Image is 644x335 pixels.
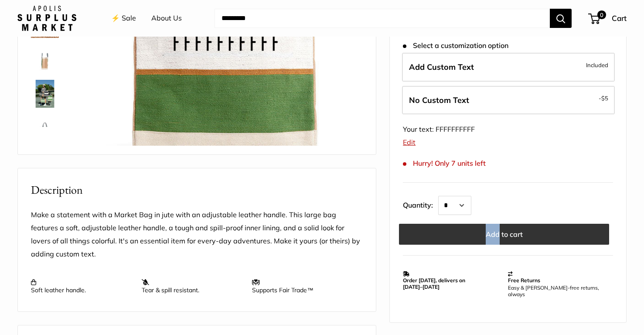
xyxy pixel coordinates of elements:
[589,11,627,25] a: 0 Cart
[399,224,609,245] button: Add to cart
[508,277,540,284] strong: Free Returns
[409,95,469,105] span: No Custom Text
[402,86,615,115] label: Leave Blank
[508,284,609,297] p: Easy & [PERSON_NAME]-free returns, always
[29,113,61,144] a: description_Seal of authenticity printed on the backside of every bag.
[612,14,627,23] span: Cart
[403,41,508,50] span: Select a customization option
[142,278,244,294] p: Tear & spill resistant.
[29,78,61,109] a: Market Bag in Court Green Chenille with Adjustable Handle
[31,80,59,108] img: Market Bag in Court Green Chenille with Adjustable Handle
[31,278,133,294] p: Soft leather handle.
[403,138,416,147] a: Edit
[31,45,59,73] img: Market Bag in Court Green Chenille with Adjustable Handle
[215,9,550,28] input: Search...
[599,93,608,103] span: -
[403,193,438,215] label: Quantity:
[550,9,572,28] button: Search
[403,277,465,290] strong: Order [DATE], delivers on [DATE]–[DATE]
[111,12,136,25] a: ⚡️ Sale
[601,95,608,102] span: $5
[31,115,59,143] img: description_Seal of authenticity printed on the backside of every bag.
[403,125,475,133] span: Your text: FFFFFFFFFF
[402,53,615,82] label: Add Custom Text
[17,6,76,31] img: Apolis: Surplus Market
[151,12,182,25] a: About Us
[31,209,363,261] p: Make a statement with a Market Bag in jute with an adjustable leather handle. This large bag feat...
[29,43,61,75] a: Market Bag in Court Green Chenille with Adjustable Handle
[252,278,354,294] p: Supports Fair Trade™
[586,60,608,70] span: Included
[409,62,474,72] span: Add Custom Text
[403,159,485,167] span: Hurry! Only 7 units left
[31,181,363,198] h2: Description
[597,10,606,19] span: 0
